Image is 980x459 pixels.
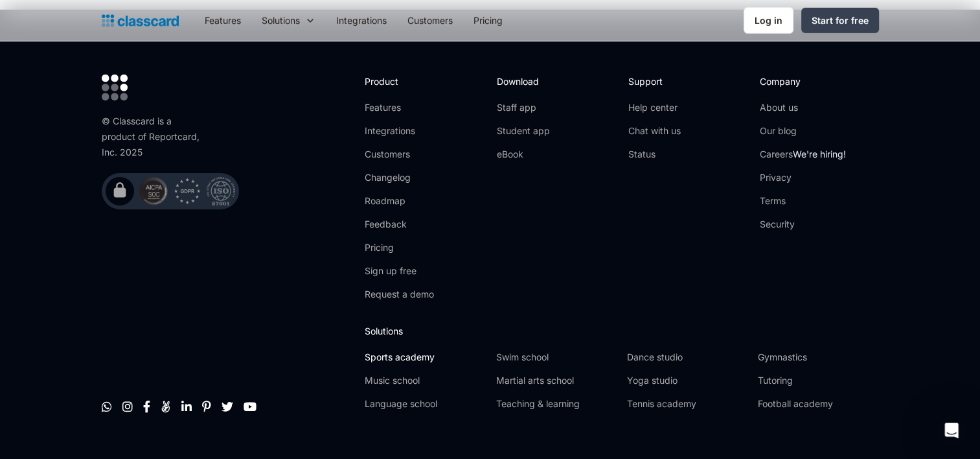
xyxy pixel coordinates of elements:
a: Feedback [365,218,434,231]
a:  [202,400,211,413]
a: Our blog [760,124,846,137]
h2: Product [365,75,434,88]
h2: Support [628,75,681,88]
a: Terms [760,194,846,207]
div: Start for free [812,14,869,27]
a: Log in [744,7,793,34]
a: Yoga studio [627,374,747,387]
div: Log in [755,14,782,27]
a:  [161,400,171,413]
a: Features [194,6,251,35]
a: Swim school [496,351,616,364]
a:  [181,400,192,413]
a: Features [365,101,434,114]
h2: Company [760,75,846,88]
a: Pricing [463,6,513,35]
a: Chat with us [628,124,681,137]
iframe: Intercom live chat [936,415,967,446]
h2: Download [496,75,549,88]
a: Request a demo [365,288,434,301]
a: Customers [397,6,463,35]
a:  [102,400,112,413]
a: Integrations [326,6,397,35]
a: Status [628,148,681,161]
a:  [143,400,150,413]
a: Sign up free [365,265,434,277]
a: Start for free [801,8,879,33]
span: We're hiring! [793,148,846,159]
a: Student app [496,124,549,137]
a: About us [760,101,846,114]
a: Privacy [760,171,846,184]
a:  [222,400,233,413]
a: Pricing [365,241,434,254]
a: Customers [365,148,434,161]
a: Music school [365,374,485,387]
a: Changelog [365,171,434,184]
a:  [244,400,256,413]
a: Sports academy [365,351,485,364]
a:  [122,400,133,413]
a: Tutoring [758,374,878,387]
a: Gymnastics [758,351,878,364]
div: Solutions [251,6,326,35]
a: CareersWe're hiring! [760,148,846,161]
a: Staff app [496,101,549,114]
h2: Solutions [365,324,878,338]
div: Solutions [262,14,300,27]
a: Roadmap [365,194,434,207]
a: Martial arts school [496,374,616,387]
a: Language school [365,397,485,410]
a: eBook [496,148,549,161]
a: Dance studio [627,351,747,364]
a: Security [760,218,846,231]
a: Help center [628,101,681,114]
a: Football academy [758,397,878,410]
a: Teaching & learning [496,397,616,410]
a: home [102,12,179,30]
div: © Classcard is a product of Reportcard, Inc. 2025 [102,113,205,160]
a: Integrations [365,124,434,137]
a: Tennis academy [627,397,747,410]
